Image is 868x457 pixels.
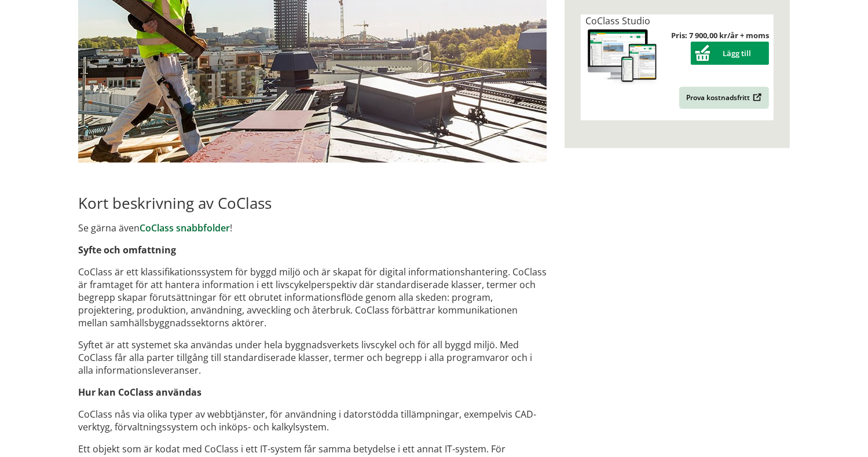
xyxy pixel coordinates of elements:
p: CoClass nås via olika typer av webbtjänster, för användning i datorstödda tillämpningar, exempelv... [78,408,547,433]
a: Lägg till [691,48,769,58]
strong: Hur kan CoClass användas [78,386,202,399]
a: CoClass snabbfolder [140,222,230,234]
p: Se gärna även ! [78,222,547,234]
p: Syftet är att systemet ska användas under hela byggnadsverkets livscykel och för all byggd miljö.... [78,338,547,377]
img: coclass-license.jpg [585,27,660,86]
strong: Pris: 7 900,00 kr/år + moms [671,30,769,40]
button: Lägg till [691,42,769,65]
a: Prova kostnadsfritt [679,87,769,109]
p: CoClass är ett klassifikationssystem för byggd miljö och är skapat för digital informationshanter... [78,266,547,329]
h2: Kort beskrivning av CoClass [78,194,547,212]
span: CoClass Studio [585,14,650,27]
strong: Syfte och omfattning [78,244,176,256]
img: Outbound.png [751,93,762,102]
